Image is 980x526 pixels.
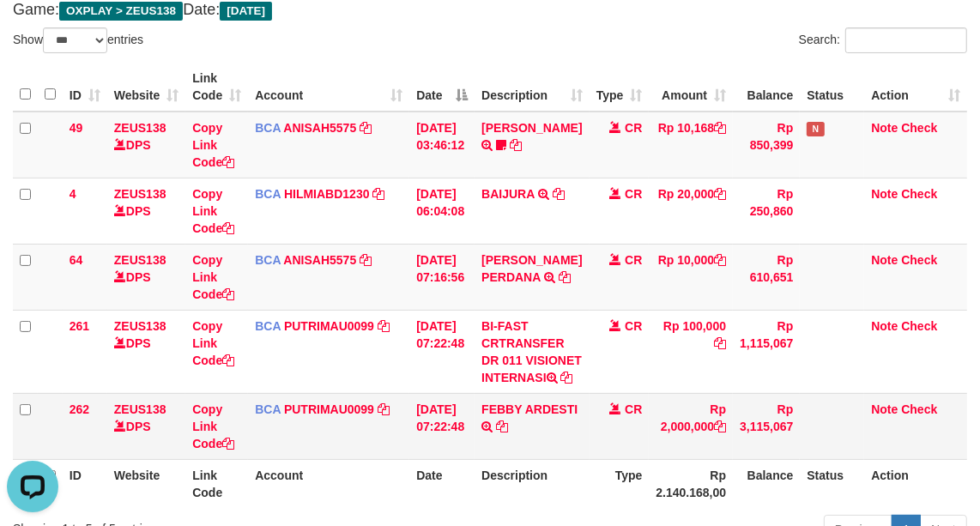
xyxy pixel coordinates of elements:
a: Copy Rp 2,000,000 to clipboard [714,420,726,433]
a: [PERSON_NAME] [481,121,582,135]
td: [DATE] 03:46:12 [409,112,475,178]
th: Date [409,459,475,508]
th: Website: activate to sort column ascending [107,63,185,112]
span: CR [625,253,642,267]
th: Balance [733,63,800,112]
td: Rp 20,000 [649,178,733,244]
label: Search: [799,27,967,53]
span: 262 [70,402,89,416]
a: Note [871,253,898,267]
a: [PERSON_NAME] PERDANA [481,253,582,284]
th: Date: activate to sort column descending [409,63,475,112]
span: 261 [70,319,89,333]
a: Copy REZA NING PERDANA to clipboard [559,270,571,284]
th: Balance [733,459,800,508]
td: Rp 100,000 [649,310,733,393]
th: Website [107,459,185,508]
a: ANISAH5575 [283,253,356,267]
th: ID: activate to sort column ascending [63,63,107,112]
td: [DATE] 06:04:08 [409,178,475,244]
a: Copy ANISAH5575 to clipboard [360,253,372,267]
span: BCA [255,187,281,201]
a: Copy Rp 100,000 to clipboard [714,336,726,350]
a: FEBBY ARDESTI [481,402,578,416]
a: Copy Link Code [192,319,234,367]
span: CR [625,319,642,333]
a: Copy Link Code [192,121,234,169]
td: Rp 3,115,067 [733,393,800,459]
th: Status [800,63,864,112]
td: Rp 10,168 [649,112,733,178]
th: Account: activate to sort column ascending [248,63,409,112]
th: Amount: activate to sort column ascending [649,63,733,112]
span: CR [625,187,642,201]
a: Copy BI-FAST CRTRANSFER DR 011 VISIONET INTERNASI to clipboard [561,371,573,384]
span: BCA [255,121,281,135]
span: 4 [70,187,76,201]
th: Type: activate to sort column ascending [590,63,650,112]
a: Note [871,121,898,135]
a: ZEUS138 [114,319,166,333]
a: Check [901,253,937,267]
a: Note [871,402,898,416]
span: 49 [70,121,83,135]
a: Copy PUTRIMAU0099 to clipboard [378,319,390,333]
th: Link Code: activate to sort column ascending [185,63,248,112]
td: DPS [107,112,185,178]
span: Has Note [807,122,824,136]
h4: Game: Date: [13,2,967,19]
a: BAIJURA [481,187,535,201]
a: Copy INA PAUJANAH to clipboard [510,138,522,152]
td: DPS [107,244,185,310]
td: Rp 850,399 [733,112,800,178]
td: BI-FAST CRTRANSFER DR 011 VISIONET INTERNASI [475,310,589,393]
td: Rp 250,860 [733,178,800,244]
a: ANISAH5575 [283,121,356,135]
td: Rp 610,651 [733,244,800,310]
a: Copy ANISAH5575 to clipboard [360,121,372,135]
a: Note [871,187,898,201]
a: ZEUS138 [114,121,166,135]
td: Rp 1,115,067 [733,310,800,393]
span: CR [625,402,642,416]
td: DPS [107,393,185,459]
a: HILMIABD1230 [284,187,370,201]
a: Check [901,187,937,201]
a: Check [901,121,937,135]
td: Rp 2,000,000 [649,393,733,459]
td: Rp 10,000 [649,244,733,310]
a: Check [901,402,937,416]
a: Copy Rp 10,000 to clipboard [714,253,726,267]
span: BCA [255,253,281,267]
td: [DATE] 07:22:48 [409,310,475,393]
a: Copy FEBBY ARDESTI to clipboard [496,420,508,433]
span: BCA [255,402,281,416]
th: Link Code [185,459,248,508]
a: Copy HILMIABD1230 to clipboard [372,187,384,201]
th: Account [248,459,409,508]
a: ZEUS138 [114,253,166,267]
td: [DATE] 07:22:48 [409,393,475,459]
span: [DATE] [220,2,272,21]
a: Copy Link Code [192,253,234,301]
th: Type [590,459,650,508]
td: DPS [107,310,185,393]
a: Copy Rp 10,168 to clipboard [714,121,726,135]
th: Status [800,459,864,508]
td: [DATE] 07:16:56 [409,244,475,310]
a: Copy BAIJURA to clipboard [553,187,565,201]
a: Note [871,319,898,333]
span: OXPLAY > ZEUS138 [59,2,183,21]
a: Copy Link Code [192,187,234,235]
th: Action: activate to sort column ascending [864,63,967,112]
select: Showentries [43,27,107,53]
th: Action [864,459,967,508]
a: Copy PUTRIMAU0099 to clipboard [378,402,390,416]
th: Description [475,459,589,508]
th: ID [63,459,107,508]
th: Description: activate to sort column ascending [475,63,589,112]
td: DPS [107,178,185,244]
th: Rp 2.140.168,00 [649,459,733,508]
a: PUTRIMAU0099 [284,402,374,416]
label: Show entries [13,27,143,53]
